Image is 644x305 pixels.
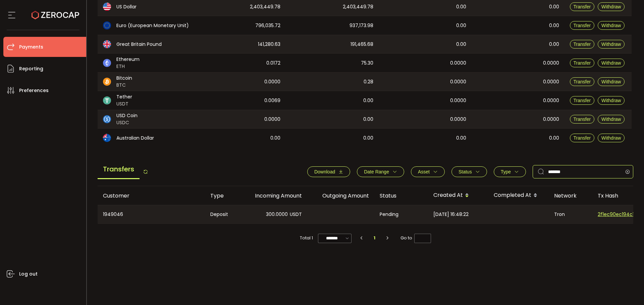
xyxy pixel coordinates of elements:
div: Network [549,192,592,200]
span: 0.00 [549,3,559,11]
button: Transfer [570,134,595,142]
span: 0.0069 [264,97,280,104]
button: Withdraw [598,115,625,124]
span: Transfer [574,42,591,47]
button: Withdraw [598,96,625,105]
div: Customer [98,192,205,200]
span: Ethereum [116,56,140,63]
span: 0.0000 [450,78,466,86]
span: 0.0172 [266,59,280,67]
img: usdt_portfolio.svg [103,96,111,104]
button: Transfer [570,77,595,86]
span: BTC [116,82,132,89]
span: ETH [116,63,140,70]
span: 796,035.72 [255,22,280,29]
span: Transfer [574,23,591,28]
span: 0.00 [549,41,559,48]
img: usd_portfolio.svg [103,3,111,11]
span: 0.00 [456,41,466,48]
span: 0.00 [549,134,559,142]
span: Asset [418,169,430,174]
span: Transfer [574,79,591,84]
span: 2,403,449.78 [250,3,280,11]
div: Incoming Amount [240,192,307,200]
span: Withdraw [601,42,621,47]
span: 141,280.63 [258,41,280,48]
img: eur_portfolio.svg [103,21,111,29]
span: 0.00 [549,22,559,29]
span: USDC [116,119,138,126]
span: Transfers [98,160,140,179]
button: Withdraw [598,59,625,67]
button: Asset [411,166,445,177]
span: Date Range [364,169,389,174]
span: 0.0000 [543,59,559,67]
span: Withdraw [601,60,621,66]
span: 0.00 [456,3,466,11]
span: 0.00 [270,134,280,142]
span: 0.0000 [543,78,559,86]
button: Transfer [570,59,595,67]
span: 0.00 [363,116,373,123]
div: Deposit [205,205,240,223]
img: aud_portfolio.svg [103,134,111,142]
span: 0.00 [456,134,466,142]
span: 191,465.68 [351,41,373,48]
span: Bitcoin [116,75,132,82]
span: 0.0000 [543,97,559,104]
button: Withdraw [598,40,625,49]
div: Created At [428,190,488,201]
span: Reporting [19,64,43,74]
span: Preferences [19,86,49,95]
span: Great Britain Pound [116,41,162,48]
img: btc_portfolio.svg [103,78,111,86]
button: Transfer [570,2,595,11]
span: Log out [19,269,38,279]
img: usdc_portfolio.svg [103,115,111,123]
span: [DATE] 16:48:22 [433,211,469,218]
span: Withdraw [601,23,621,28]
button: Transfer [570,21,595,30]
span: Pending [380,211,398,218]
span: 0.00 [363,134,373,142]
span: 0.0000 [543,116,559,123]
img: eth_portfolio.svg [103,59,111,67]
span: Withdraw [601,4,621,9]
span: 0.0000 [264,78,280,86]
span: Euro (European Monetary Unit) [116,22,189,29]
button: Status [451,166,487,177]
span: 0.0000 [264,116,280,123]
button: Withdraw [598,2,625,11]
span: Transfer [574,4,591,9]
button: Withdraw [598,21,625,30]
div: Completed At [488,190,549,201]
span: Transfer [574,60,591,66]
span: USDT [116,100,132,107]
span: US Dollar [116,3,137,10]
span: Status [459,169,472,174]
button: Date Range [357,166,404,177]
span: USDT [290,211,302,218]
button: Transfer [570,96,595,105]
span: 0.0000 [450,116,466,123]
span: 0.0000 [450,59,466,67]
button: Transfer [570,115,595,124]
img: gbp_portfolio.svg [103,40,111,48]
iframe: Chat Widget [566,233,644,305]
span: Transfer [574,98,591,103]
div: Type [205,192,240,200]
span: 0.00 [456,22,466,29]
span: Tether [116,93,132,100]
li: 1 [369,233,381,243]
span: Withdraw [601,98,621,103]
button: Transfer [570,40,595,49]
span: 75.30 [361,59,373,67]
span: Total 1 [300,233,313,243]
div: 1949046 [98,205,205,223]
button: Download [307,166,350,177]
span: Payments [19,42,43,52]
span: Withdraw [601,117,621,122]
div: Status [374,192,428,200]
span: Withdraw [601,79,621,84]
